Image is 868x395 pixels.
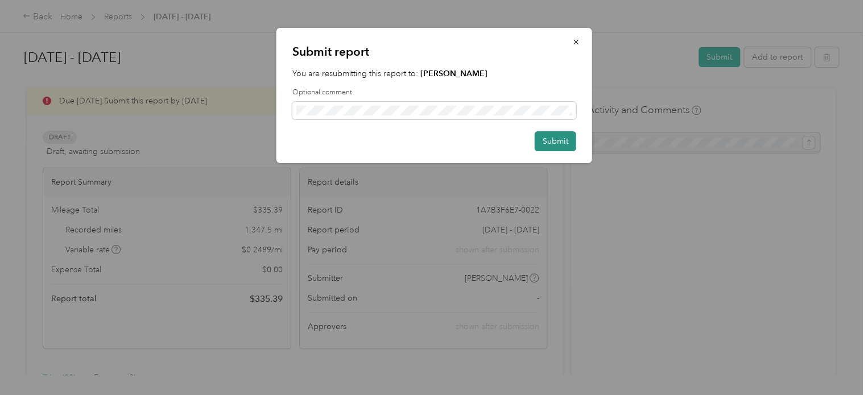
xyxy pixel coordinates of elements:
[292,88,576,98] label: Optional comment
[535,131,576,151] button: Submit
[292,44,576,60] p: Submit report
[420,69,487,78] strong: [PERSON_NAME]
[292,68,576,80] p: You are resubmitting this report to:
[804,331,868,395] iframe: Everlance-gr Chat Button Frame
